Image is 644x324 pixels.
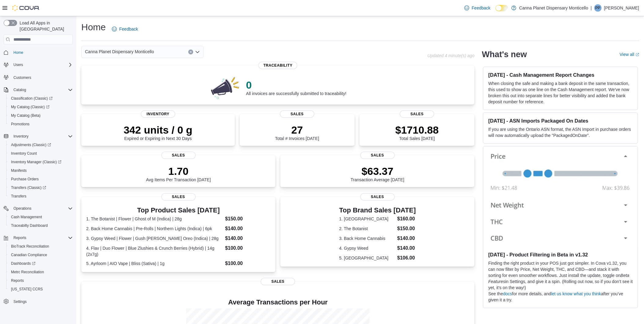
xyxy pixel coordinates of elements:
[9,285,73,293] span: Washington CCRS
[9,112,73,119] span: My Catalog (Beta)
[6,285,75,293] button: [US_STATE] CCRS
[6,242,75,251] button: BioTrack Reconciliation
[11,298,29,305] a: Settings
[360,152,395,159] span: Sales
[400,110,434,118] span: Sales
[6,111,75,120] button: My Catalog (Beta)
[9,222,73,229] span: Traceabilty Dashboard
[86,207,270,214] h3: Top Product Sales [DATE]
[11,105,50,109] span: My Catalog (Classic)
[11,142,51,147] span: Adjustments (Classic)
[339,245,395,251] dt: 4. Gypsy Weed
[482,50,527,59] h2: What's new
[11,133,31,140] button: Inventory
[620,52,639,57] a: View allExternal link
[9,213,73,221] span: Cash Management
[161,152,196,159] span: Sales
[339,226,395,232] dt: 2. The Botanist
[9,95,73,102] span: Classification (Classic)
[397,225,416,232] dd: $150.00
[9,120,73,128] span: Promotions
[503,291,512,296] a: docs
[9,184,49,191] a: Transfers (Classic)
[6,276,75,285] button: Reports
[604,4,639,12] p: [PERSON_NAME]
[161,193,196,201] span: Sales
[11,287,43,292] span: [US_STATE] CCRS
[488,126,633,138] p: If you are using the Ontario ASN format, the ASN Import in purchase orders will now automatically...
[259,62,297,69] span: Traceability
[11,151,37,156] span: Inventory Count
[9,150,39,157] a: Inventory Count
[488,72,633,78] h3: [DATE] - Cash Management Report Changes
[86,260,223,267] dt: 5. Ayrloom | AIO Vape | Bliss (Sativa) | 1g
[11,205,73,212] span: Operations
[11,133,73,140] span: Inventory
[11,270,44,274] span: Metrc Reconciliation
[395,124,439,141] div: Total Sales [DATE]
[225,260,270,267] dd: $100.00
[9,243,52,250] a: BioTrack Reconciliation
[9,260,73,267] span: Dashboards
[246,79,346,96] div: All invoices are successfully submitted to traceability!
[109,23,140,35] a: Feedback
[11,234,73,241] span: Reports
[9,103,52,111] a: My Catalog (Classic)
[86,235,223,241] dt: 3. Gypsy Weed | Flower | Gush [PERSON_NAME] Oreo (Indica) | 28g
[6,94,75,103] a: Classification (Classic)
[488,118,633,124] h3: [DATE] - ASN Imports Packaged On Dates
[188,50,193,54] button: Clear input
[86,245,223,257] dt: 4. Flav | Duo Flower | Blue Zlushies & Crunch Berries (Hybrid) | 14g (2x7g)
[11,185,46,190] span: Transfers (Classic)
[13,206,31,211] span: Operations
[488,80,633,105] p: When closing the safe and making a bank deposit in the same transaction, this used to show as one...
[6,221,75,230] button: Traceabilty Dashboard
[6,183,75,192] a: Transfers (Classic)
[225,245,270,252] dd: $100.00
[246,79,346,91] p: 0
[9,213,44,221] a: Cash Management
[4,46,73,322] nav: Complex example
[339,255,395,261] dt: 5. [GEOGRAPHIC_DATA]
[635,53,639,57] svg: External link
[9,277,73,284] span: Reports
[6,192,75,201] button: Transfers
[11,113,41,118] span: My Catalog (Beta)
[1,86,75,94] button: Catalog
[6,268,75,276] button: Metrc Reconciliation
[488,252,633,258] h3: [DATE] - Product Filtering in Beta in v1.32
[11,252,47,257] span: Canadian Compliance
[9,175,73,183] span: Purchase Orders
[11,223,48,228] span: Traceabilty Dashboard
[6,251,75,259] button: Canadian Compliance
[397,215,416,223] dd: $160.00
[9,158,73,166] span: Inventory Manager (Classic)
[11,73,73,81] span: Customers
[12,5,40,11] img: Cova
[123,124,192,141] div: Expired or Expiring in Next 30 Days
[9,260,38,267] a: Dashboards
[9,184,73,191] span: Transfers (Classic)
[11,261,35,266] span: Dashboards
[351,165,404,177] p: $63.37
[9,95,55,102] a: Classification (Classic)
[11,168,27,173] span: Manifests
[11,61,73,68] span: Users
[1,204,75,213] button: Operations
[13,87,26,92] span: Catalog
[13,235,26,240] span: Reports
[1,234,75,242] button: Reports
[81,21,106,33] h1: Home
[6,120,75,128] button: Promotions
[9,175,41,183] a: Purchase Orders
[1,73,75,82] button: Customers
[11,122,30,127] span: Promotions
[280,110,314,118] span: Sales
[11,298,73,305] span: Settings
[595,4,600,12] span: PP
[195,50,200,54] button: Open list of options
[6,141,75,149] a: Adjustments (Classic)
[9,158,64,166] a: Inventory Manager (Classic)
[1,61,75,69] button: Users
